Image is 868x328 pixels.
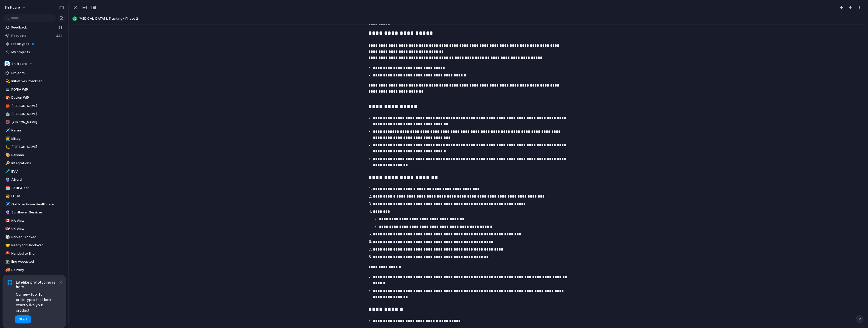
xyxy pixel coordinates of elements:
[11,33,55,38] span: Requests
[11,194,64,199] span: EHCA
[5,210,10,215] button: 🔮
[5,193,9,199] div: 🧒
[5,185,10,190] button: 🗓️
[5,87,10,92] button: 💻
[5,210,9,215] div: 🔮
[11,25,57,30] span: Feedback
[11,61,27,66] span: Shiftcare
[3,209,66,216] a: 🔮Sunflower Services
[3,69,66,77] a: Projects
[5,234,9,240] div: 🎲
[11,235,64,240] span: Parked/Blocked
[3,102,66,110] a: 🍎[PERSON_NAME]
[11,210,64,215] span: Sunflower Services
[11,144,64,149] span: [PERSON_NAME]
[11,259,64,264] span: Eng Accepted
[3,233,66,241] div: 🎲Parked/Blocked
[5,235,10,240] button: 🎲
[5,95,9,101] div: 🎨
[3,225,66,233] div: 🇬🇧UK View
[11,87,64,92] span: PO/BA WIP
[5,185,9,191] div: 🗓️
[5,136,9,142] div: 👨‍💻
[71,15,864,23] button: [MEDICAL_DATA] & Tracking - Phase 2
[11,153,64,158] span: Peishan
[11,177,64,182] span: Afford
[3,151,66,159] a: 🎨Peishan
[3,274,66,282] div: 🎉Features Released this week
[3,184,66,192] a: 🗓️AbilitySeer
[5,226,10,231] button: 🇬🇧
[3,217,66,225] a: 🇨🇦NA View
[3,266,66,274] a: 🚚Delivery
[5,79,10,84] button: 💫
[11,243,64,248] span: Ready for Handover
[11,41,64,46] span: Prototypes
[3,192,66,200] a: 🧒EHCA
[78,16,864,21] span: [MEDICAL_DATA] & Tracking - Phase 2
[3,250,66,257] div: ⛑️Handed to Eng.
[3,119,66,126] a: 🐻[PERSON_NAME]
[5,78,9,84] div: 💫
[11,50,64,55] span: My projects
[11,112,64,117] span: [PERSON_NAME]
[5,152,9,158] div: 🎨
[5,218,9,224] div: 🇨🇦
[3,24,66,31] a: Feedback28
[3,94,66,101] a: 🎨Design WIP
[5,251,10,256] button: ⛑️
[5,242,9,248] div: 🤝
[3,32,66,40] a: Requests324
[5,112,10,117] button: 🤖
[5,161,10,166] button: 🔑
[3,168,66,175] a: 🧪EVV
[5,160,9,166] div: 🔑
[3,40,66,48] a: Prototypes
[15,315,31,323] button: Start
[3,135,66,143] div: 👨‍💻Mikey
[5,259,10,264] button: 👨‍🏭
[16,292,58,313] span: Our new tool for prototypes that look exactly like your product.
[3,241,66,249] a: 🤝Ready for Handover
[2,4,29,12] button: shiftcare
[3,77,66,85] a: 💫Initiatives Roadmap
[5,251,9,256] div: ⛑️
[11,218,64,223] span: NA View
[3,60,66,68] button: Shiftcare
[5,95,10,100] button: 🎨
[5,103,10,108] button: 🍎
[3,159,66,167] a: 🔑Integrations
[11,120,64,125] span: [PERSON_NAME]
[5,177,9,183] div: 🔮
[3,201,66,208] div: ✈️Goldstar Home Healthcare
[5,128,10,133] button: ✈️
[5,194,10,199] button: 🧒
[16,280,58,289] span: Lifelike prototyping is here
[11,136,64,141] span: Mikey
[5,267,9,273] div: 🚚
[58,279,64,285] button: Dismiss
[3,48,66,56] a: My projects
[3,86,66,93] a: 💻PO/BA WIP
[3,110,66,118] a: 🤖[PERSON_NAME]
[5,128,9,133] div: ✈️
[11,103,64,108] span: [PERSON_NAME]
[3,127,66,134] div: ✈️Karan
[3,143,66,151] div: 🐛[PERSON_NAME]
[5,103,9,109] div: 🍎
[5,5,20,10] span: shiftcare
[3,258,66,265] a: 👨‍🏭Eng Accepted
[5,119,9,125] div: 🐻
[5,243,10,248] button: 🤝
